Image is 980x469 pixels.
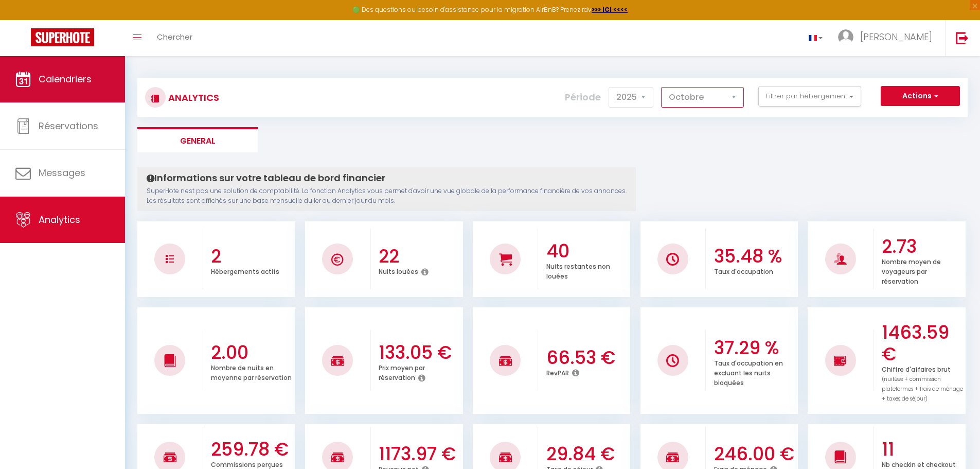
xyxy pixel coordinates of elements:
[714,443,796,465] h3: 246.00 €
[211,246,293,267] h3: 2
[211,439,293,460] h3: 259.78 €
[31,28,94,46] img: Super Booking
[379,443,460,465] h3: 1173.97 €
[834,354,847,367] img: NO IMAGE
[592,5,628,14] a: >>> ICI <<<<
[546,240,628,262] h3: 40
[714,337,796,359] h3: 37.29 %
[830,20,945,56] a: ... [PERSON_NAME]
[379,265,418,276] p: Nuits louées
[565,86,601,109] label: Période
[882,439,964,460] h3: 11
[379,361,425,382] p: Prix moyen par réservation
[758,86,861,107] button: Filtrer par hébergement
[714,265,773,276] p: Taux d'occupation
[714,246,796,267] h3: 35.48 %
[379,342,460,363] h3: 133.05 €
[149,20,200,56] a: Chercher
[882,255,941,286] p: Nombre moyen de voyageurs par réservation
[211,361,292,382] p: Nombre de nuits en moyenne par réservation
[166,86,219,109] h3: Analytics
[546,443,628,465] h3: 29.84 €
[147,172,627,184] h4: Informations sur votre tableau de bord financier
[147,186,627,206] p: SuperHote n'est pas une solution de comptabilité. La fonction Analytics vous permet d'avoir une v...
[39,73,92,85] span: Calendriers
[838,29,853,45] img: ...
[882,363,963,403] p: Chiffre d'affaires brut
[666,354,679,367] img: NO IMAGE
[882,322,964,365] h3: 1463.59 €
[211,265,279,276] p: Hébergements actifs
[157,31,192,42] span: Chercher
[137,127,258,152] li: General
[860,30,932,43] span: [PERSON_NAME]
[882,375,963,403] span: (nuitées + commission plateformes + frais de ménage + taxes de séjour)
[882,458,956,469] p: Nb checkin et checkout
[39,119,98,132] span: Réservations
[881,86,960,107] button: Actions
[39,166,85,179] span: Messages
[546,260,610,281] p: Nuits restantes non louées
[379,246,460,267] h3: 22
[714,357,783,387] p: Taux d'occupation en excluant les nuits bloquées
[546,347,628,369] h3: 66.53 €
[546,367,569,377] p: RevPAR
[39,213,80,226] span: Analytics
[956,31,969,44] img: logout
[882,236,964,257] h3: 2.73
[211,342,293,363] h3: 2.00
[166,255,174,263] img: NO IMAGE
